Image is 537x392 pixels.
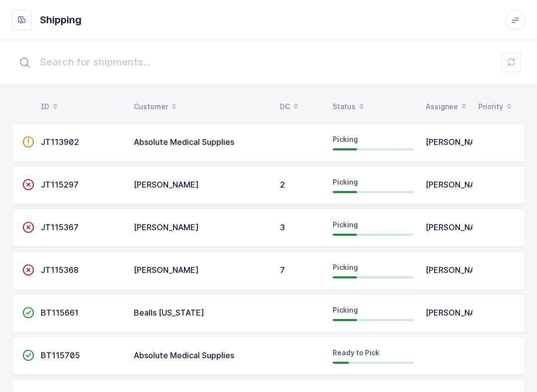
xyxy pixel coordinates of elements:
[12,46,525,78] input: Search for shipments...
[426,137,491,147] span: [PERSON_NAME]
[426,308,491,318] span: [PERSON_NAME]
[134,98,268,115] div: Customer
[22,222,34,232] span: 
[41,137,79,147] span: JT113902
[22,180,34,190] span: 
[41,308,79,318] span: BT115661
[333,220,358,229] span: Picking
[333,178,358,186] span: Picking
[426,222,491,232] span: [PERSON_NAME]
[134,350,234,360] span: Absolute Medical Supplies
[134,137,234,147] span: Absolute Medical Supplies
[333,263,358,271] span: Picking
[22,308,34,318] span: 
[478,98,515,115] div: Priority
[41,350,80,360] span: BT115705
[426,180,491,190] span: [PERSON_NAME]
[134,308,204,318] span: Bealls [US_STATE]
[333,306,358,314] span: Picking
[134,222,199,232] span: [PERSON_NAME]
[22,265,34,275] span: 
[134,180,199,190] span: [PERSON_NAME]
[41,265,79,275] span: JT115368
[22,350,34,360] span: 
[333,348,379,357] span: Ready to Pick
[40,12,82,28] h1: Shipping
[426,265,491,275] span: [PERSON_NAME]
[41,180,79,190] span: JT115297
[280,222,285,232] span: 3
[280,265,285,275] span: 7
[22,137,34,147] span: 
[333,135,358,143] span: Picking
[280,98,321,115] div: DC
[333,98,414,115] div: Status
[134,265,199,275] span: [PERSON_NAME]
[426,98,466,115] div: Assignee
[41,98,122,115] div: ID
[280,180,285,190] span: 2
[41,222,79,232] span: JT115367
